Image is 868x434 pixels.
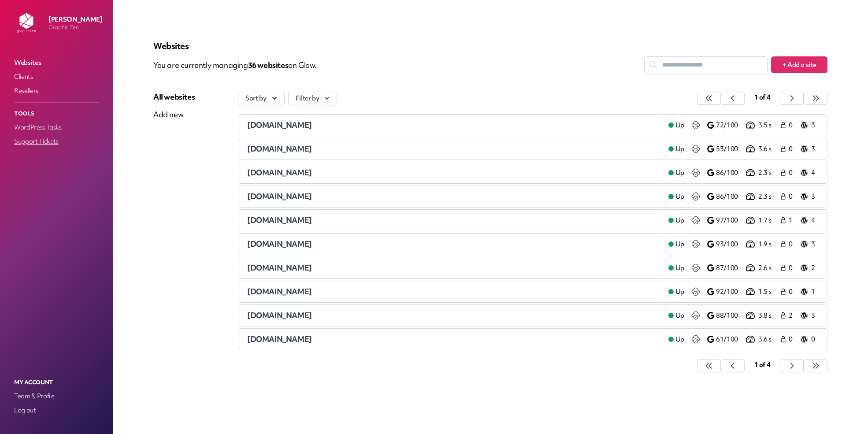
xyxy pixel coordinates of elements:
[789,168,795,178] span: 0
[247,120,312,130] span: [DOMAIN_NAME]
[248,60,289,70] span: 36 website
[789,335,795,344] span: 0
[779,334,797,345] a: 0
[12,121,100,134] a: WordPress Tasks
[12,108,100,119] p: Tools
[247,144,661,154] a: [DOMAIN_NAME]
[811,335,818,344] p: 0
[153,56,644,74] p: You are currently managing on Glow.
[779,191,797,202] a: 0
[247,239,312,249] span: [DOMAIN_NAME]
[12,56,100,69] a: Websites
[707,191,779,202] a: 86/100 2.3 s
[716,192,744,201] p: 86/100
[153,41,827,51] p: Websites
[789,287,795,297] span: 0
[675,311,684,320] span: Up
[789,121,795,130] span: 0
[811,168,818,178] p: 4
[707,120,779,130] a: 72/100 3.5 s
[12,135,100,148] a: Support Tickets
[707,215,779,226] a: 97/100 1.7 s
[754,360,771,369] span: 1 of 4
[779,239,797,249] a: 0
[247,286,661,297] a: [DOMAIN_NAME]
[779,120,797,130] a: 0
[247,120,661,130] a: [DOMAIN_NAME]
[716,145,744,154] p: 53/100
[661,215,691,226] a: Up
[779,144,797,154] a: 0
[811,240,818,249] p: 3
[661,144,691,154] a: Up
[675,216,684,225] span: Up
[789,263,795,273] span: 0
[801,239,818,249] a: 3
[12,390,100,402] a: Team & Profile
[48,15,102,24] p: [PERSON_NAME]
[811,287,818,297] p: 1
[754,93,771,102] span: 1 of 4
[247,215,661,226] a: [DOMAIN_NAME]
[661,286,691,297] a: Up
[716,263,744,273] p: 87/100
[661,167,691,178] a: Up
[247,334,312,344] span: [DOMAIN_NAME]
[675,168,684,178] span: Up
[758,263,779,273] p: 2.6 s
[661,120,691,130] a: Up
[801,120,818,130] a: 3
[288,92,338,105] button: Filter by
[661,334,691,345] a: Up
[789,216,795,225] span: 1
[661,239,691,249] a: Up
[153,109,195,120] div: Add new
[707,239,779,249] a: 93/100 1.9 s
[716,168,744,178] p: 86/100
[247,334,661,345] a: [DOMAIN_NAME]
[716,216,744,225] p: 97/100
[238,92,285,105] button: Sort by
[661,191,691,202] a: Up
[811,216,818,225] p: 4
[675,287,684,297] span: Up
[675,121,684,130] span: Up
[758,311,779,320] p: 3.8 s
[247,167,661,178] a: [DOMAIN_NAME]
[12,377,100,388] p: My Account
[675,263,684,273] span: Up
[758,335,779,344] p: 3.6 s
[716,311,744,320] p: 88/100
[758,121,779,130] p: 3.5 s
[758,287,779,297] p: 1.5 s
[811,145,818,154] p: 3
[707,310,779,321] a: 88/100 3.8 s
[247,310,312,320] span: [DOMAIN_NAME]
[247,191,661,202] a: [DOMAIN_NAME]
[247,191,312,201] span: [DOMAIN_NAME]
[247,286,312,297] span: [DOMAIN_NAME]
[247,310,661,321] a: [DOMAIN_NAME]
[675,335,684,344] span: Up
[12,70,100,83] a: Clients
[789,311,795,320] span: 2
[707,263,779,273] a: 87/100 2.6 s
[811,311,818,320] p: 3
[716,335,744,344] p: 61/100
[801,286,818,297] a: 1
[707,286,779,297] a: 92/100 1.5 s
[247,215,312,225] span: [DOMAIN_NAME]
[758,168,779,178] p: 2.3 s
[716,240,744,249] p: 93/100
[707,334,779,345] a: 61/100 3.6 s
[801,215,818,226] a: 4
[675,192,684,201] span: Up
[12,85,100,97] a: Resellers
[285,60,289,70] span: s
[811,121,818,130] p: 3
[758,192,779,201] p: 2.3 s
